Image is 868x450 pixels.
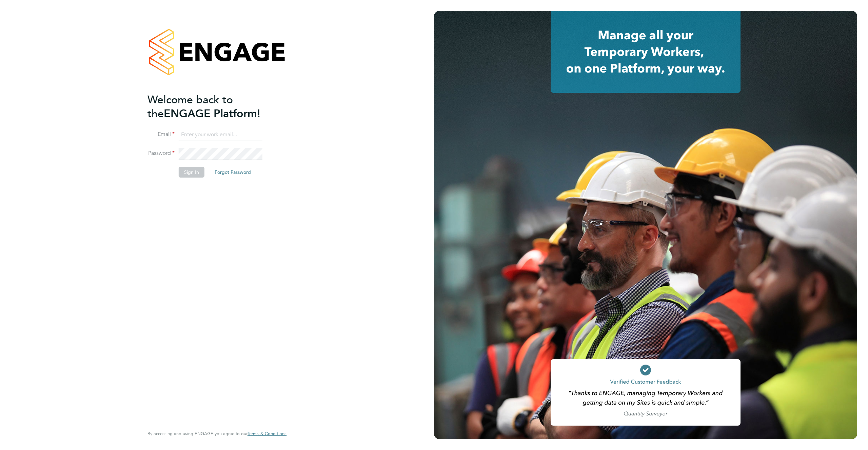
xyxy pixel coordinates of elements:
[147,131,175,138] label: Email
[147,93,233,120] span: Welcome back to the
[147,431,287,436] span: By accessing and using ENGAGE you agree to our
[209,167,256,178] button: Forgot Password
[248,431,287,436] span: Terms & Conditions
[147,93,280,121] h2: ENGAGE Platform!
[248,431,287,436] a: Terms & Conditions
[179,129,262,141] input: Enter your work email...
[147,150,175,157] label: Password
[179,167,204,178] button: Sign In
